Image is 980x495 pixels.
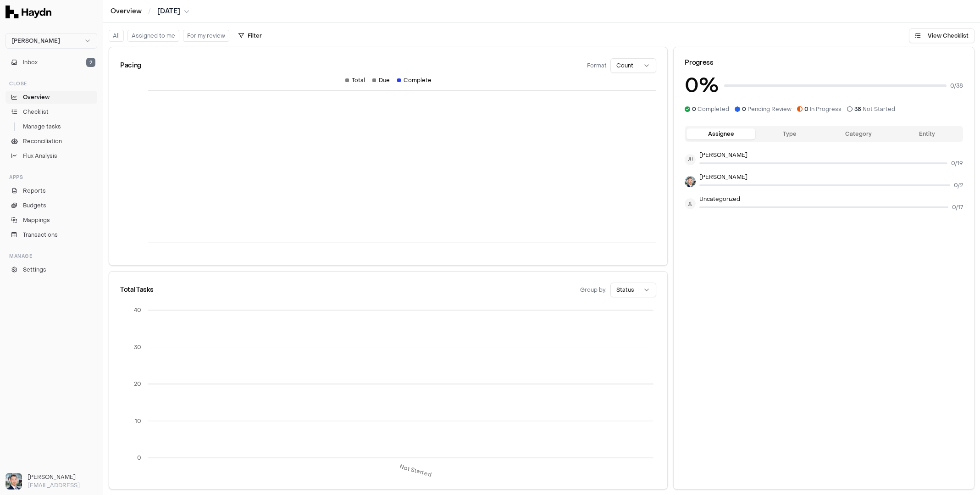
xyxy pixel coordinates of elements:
tspan: 0 [137,454,141,462]
span: Mappings [23,216,50,224]
tspan: Not Started [399,463,433,478]
a: Mappings [6,214,97,227]
span: Group by: [580,286,607,294]
div: Total [345,77,365,84]
a: Overview [6,91,97,104]
span: Pending Review [742,106,792,113]
span: Overview [23,93,50,101]
span: 0 [692,106,696,113]
button: Category [824,128,893,139]
span: Completed [692,106,729,113]
button: [DATE] [157,7,189,16]
p: [EMAIL_ADDRESS] [28,481,97,489]
span: JH [685,154,696,165]
span: Filter [248,32,262,39]
div: Progress [685,58,963,67]
button: Inbox2 [6,56,97,69]
a: Checklist [6,106,97,118]
button: View Checklist [909,28,974,43]
span: [PERSON_NAME] [11,37,60,44]
span: Settings [23,266,46,274]
span: Transactions [23,231,58,239]
button: Entity [892,128,961,139]
span: Budgets [23,201,46,210]
button: Assignee [687,128,755,139]
tspan: 20 [134,380,141,388]
span: Flux Analysis [23,152,57,160]
div: Total Tasks [120,285,153,295]
span: 38 [854,106,861,113]
button: Assigned to me [127,30,179,42]
span: / [146,6,153,16]
p: Uncategorized [699,195,963,203]
span: 0 / 17 [952,204,963,211]
a: Manage tasks [6,120,97,133]
span: 0 / 38 [950,82,963,89]
a: Reconciliation [6,135,97,148]
img: Ole Heine [685,176,696,187]
nav: breadcrumb [111,7,189,16]
div: Pacing [120,61,141,70]
p: [PERSON_NAME] [699,173,963,181]
tspan: 40 [134,306,141,314]
a: Budgets [6,199,97,212]
tspan: 30 [134,343,141,350]
span: 0 / 19 [951,160,963,167]
a: Flux Analysis [6,150,97,162]
button: Filter [233,28,267,43]
a: Transactions [6,228,97,241]
span: 0 [804,106,808,113]
div: Close [6,76,97,91]
div: Due [372,77,390,84]
span: Not Started [854,106,895,113]
span: In Progress [804,106,842,113]
button: For my review [183,30,229,42]
button: Type [755,128,824,139]
div: Complete [397,77,432,84]
a: Settings [6,263,97,276]
h3: 0 % [685,71,719,100]
button: All [109,30,124,42]
span: 0 / 2 [954,182,963,189]
span: Checklist [23,108,49,116]
span: Format [587,62,607,69]
span: Reconciliation [23,137,62,145]
div: Manage [6,249,97,263]
span: Reports [23,187,46,195]
img: Ole Heine [6,473,22,489]
tspan: 10 [135,417,141,425]
img: Haydn Logo [6,6,51,18]
a: Reports [6,184,97,197]
p: [PERSON_NAME] [699,151,963,159]
a: Overview [111,7,142,16]
span: 0 [742,106,746,113]
span: [DATE] [157,7,180,16]
div: Apps [6,170,97,184]
button: [PERSON_NAME] [6,33,97,49]
h3: [PERSON_NAME] [28,473,97,481]
span: Manage tasks [23,122,61,131]
span: Inbox [23,58,38,67]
